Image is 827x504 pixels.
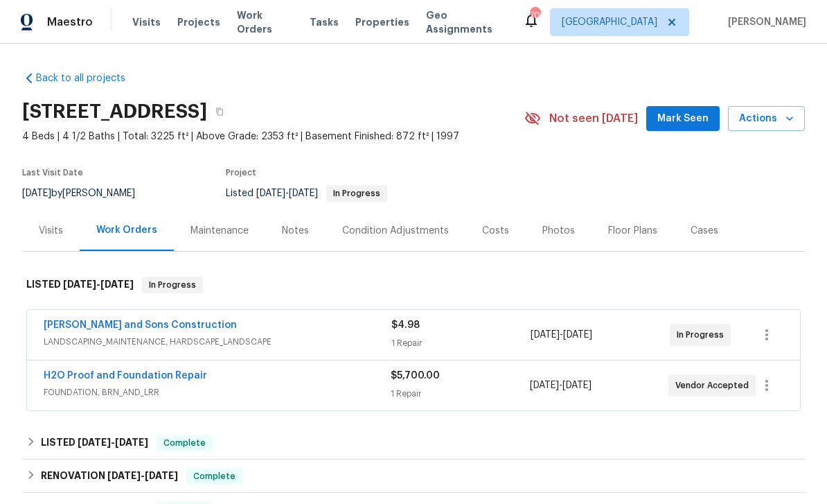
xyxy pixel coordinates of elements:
div: RENOVATION [DATE]-[DATE]Complete [22,460,805,493]
span: Work Orders [237,8,293,36]
span: Geo Assignments [426,8,506,36]
span: Tasks [310,17,339,27]
span: [DATE] [78,437,111,447]
span: [DATE] [22,189,51,198]
button: Mark Seen [646,106,720,132]
span: [DATE] [531,330,560,340]
span: - [531,328,592,342]
div: Cases [691,224,718,238]
div: Visits [39,224,63,238]
h6: RENOVATION [41,468,178,485]
span: [DATE] [563,330,592,340]
span: Properties [355,15,409,29]
span: [DATE] [530,381,559,390]
span: [DATE] [115,437,148,447]
a: Back to all projects [22,71,155,85]
div: LISTED [DATE]-[DATE]Complete [22,426,805,460]
span: - [256,189,318,198]
div: Condition Adjustments [342,224,449,238]
span: In Progress [143,278,202,292]
span: - [107,471,178,480]
span: Projects [177,15,220,29]
span: LANDSCAPING_MAINTENANCE, HARDSCAPE_LANDSCAPE [44,335,391,349]
span: [DATE] [107,471,141,480]
span: Project [226,168,256,177]
span: Actions [739,110,794,128]
span: [DATE] [256,189,285,198]
span: Vendor Accepted [675,379,754,392]
span: [DATE] [100,279,134,289]
span: [DATE] [63,279,96,289]
button: Actions [728,106,805,132]
a: [PERSON_NAME] and Sons Construction [44,320,237,330]
div: Photos [542,224,575,238]
span: - [530,379,592,392]
div: 70 [530,8,540,22]
div: LISTED [DATE]-[DATE]In Progress [22,263,805,307]
div: 1 Repair [391,387,529,401]
span: Listed [226,189,387,198]
span: [DATE] [145,471,178,480]
span: [DATE] [562,381,592,390]
div: Floor Plans [608,224,657,238]
span: $4.98 [391,320,420,330]
span: In Progress [677,328,729,342]
div: Maintenance [190,224,249,238]
span: - [78,437,148,447]
a: H2O Proof and Foundation Repair [44,371,207,381]
span: Mark Seen [657,110,709,128]
span: Complete [188,469,241,483]
span: FOUNDATION, BRN_AND_LRR [44,385,391,399]
span: Maestro [47,15,93,29]
span: - [63,279,134,289]
div: Costs [482,224,509,238]
span: Complete [158,436,211,450]
div: 1 Repair [391,336,531,350]
span: In Progress [328,189,386,198]
h6: LISTED [41,435,148,451]
span: Last Visit Date [22,168,83,177]
span: Visits [132,15,161,29]
button: Copy Address [207,99,232,124]
div: by [PERSON_NAME] [22,185,152,202]
span: [PERSON_NAME] [722,15,806,29]
span: [DATE] [289,189,318,198]
span: [GEOGRAPHIC_DATA] [562,15,657,29]
h6: LISTED [26,277,134,293]
div: Notes [282,224,309,238]
div: Work Orders [96,223,157,237]
span: Not seen [DATE] [549,112,638,125]
span: $5,700.00 [391,371,440,381]
h2: [STREET_ADDRESS] [22,105,207,119]
span: 4 Beds | 4 1/2 Baths | Total: 3225 ft² | Above Grade: 2353 ft² | Basement Finished: 872 ft² | 1997 [22,130,524,144]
